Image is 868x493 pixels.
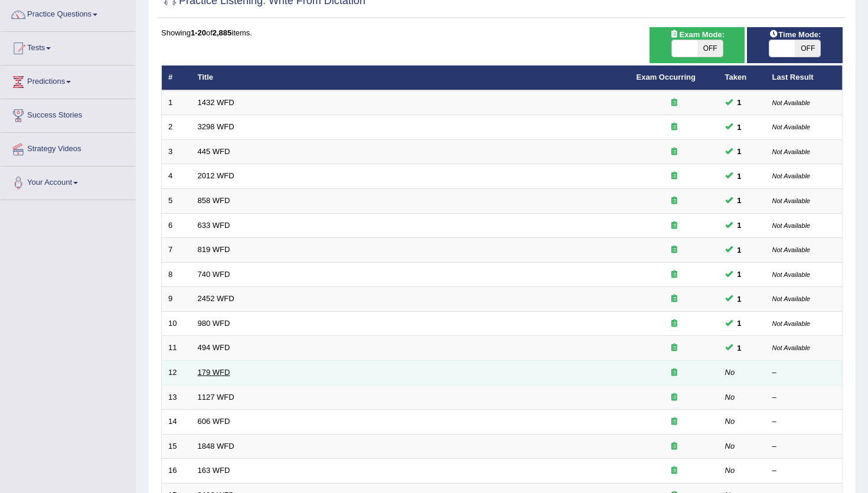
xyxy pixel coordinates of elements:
span: You cannot take this question anymore [733,317,746,329]
a: 633 WFD [198,221,230,230]
a: 740 WFD [198,270,230,279]
td: 13 [162,385,191,410]
div: Exam occurring question [637,146,712,158]
a: 494 WFD [198,343,230,352]
b: 1-20 [191,28,206,37]
div: – [772,367,836,378]
span: OFF [795,40,820,57]
small: Not Available [772,246,810,253]
div: Exam occurring question [637,318,712,329]
small: Not Available [772,148,810,155]
a: Predictions [1,66,135,95]
a: 1432 WFD [198,98,234,107]
em: No [725,466,735,475]
td: 1 [162,90,191,115]
div: Showing of items. [161,27,843,38]
td: 11 [162,336,191,361]
td: 10 [162,311,191,336]
td: 6 [162,213,191,238]
td: 14 [162,410,191,435]
a: 819 WFD [198,245,230,254]
a: Tests [1,32,135,61]
td: 5 [162,189,191,214]
span: Exam Mode: [665,28,729,41]
small: Not Available [772,271,810,278]
small: Not Available [772,222,810,229]
div: Show exams occurring in exams [650,27,745,63]
div: Exam occurring question [637,416,712,427]
td: 9 [162,287,191,312]
div: – [772,392,836,403]
a: 179 WFD [198,368,230,377]
td: 12 [162,360,191,385]
td: 4 [162,164,191,189]
span: You cannot take this question anymore [733,342,746,354]
a: Your Account [1,166,135,196]
a: 445 WFD [198,147,230,156]
a: Strategy Videos [1,133,135,162]
small: Not Available [772,99,810,106]
th: # [162,66,191,90]
span: You cannot take this question anymore [733,244,746,256]
td: 7 [162,238,191,263]
a: 2452 WFD [198,294,234,303]
span: You cannot take this question anymore [733,194,746,207]
div: Exam occurring question [637,342,712,354]
em: No [725,442,735,450]
span: You cannot take this question anymore [733,170,746,182]
a: 3298 WFD [198,122,234,131]
a: 858 WFD [198,196,230,205]
small: Not Available [772,295,810,302]
b: 2,885 [213,28,232,37]
small: Not Available [772,197,810,204]
div: Exam occurring question [637,97,712,109]
td: 16 [162,459,191,484]
a: Exam Occurring [637,73,696,81]
div: Exam occurring question [637,441,712,452]
div: Exam occurring question [637,367,712,378]
em: No [725,393,735,401]
span: You cannot take this question anymore [733,219,746,231]
span: You cannot take this question anymore [733,145,746,158]
td: 3 [162,139,191,164]
span: You cannot take this question anymore [733,96,746,109]
a: 1127 WFD [198,393,234,401]
span: You cannot take this question anymore [733,121,746,133]
td: 15 [162,434,191,459]
div: Exam occurring question [637,195,712,207]
span: OFF [697,40,723,57]
div: Exam occurring question [637,465,712,476]
small: Not Available [772,344,810,351]
a: 980 WFD [198,319,230,328]
span: You cannot take this question anymore [733,293,746,305]
em: No [725,417,735,426]
div: Exam occurring question [637,269,712,280]
span: You cannot take this question anymore [733,268,746,280]
div: – [772,465,836,476]
div: Exam occurring question [637,122,712,133]
div: Exam occurring question [637,392,712,403]
div: Exam occurring question [637,293,712,305]
th: Taken [719,66,766,90]
small: Not Available [772,123,810,130]
a: 2012 WFD [198,171,234,180]
a: 606 WFD [198,417,230,426]
td: 2 [162,115,191,140]
div: Exam occurring question [637,220,712,231]
td: 8 [162,262,191,287]
span: Time Mode: [764,28,825,41]
em: No [725,368,735,377]
th: Last Result [766,66,843,90]
small: Not Available [772,320,810,327]
div: Exam occurring question [637,171,712,182]
a: Success Stories [1,99,135,129]
a: 1848 WFD [198,442,234,450]
a: 163 WFD [198,466,230,475]
div: – [772,416,836,427]
div: Exam occurring question [637,244,712,256]
th: Title [191,66,630,90]
small: Not Available [772,172,810,179]
div: – [772,441,836,452]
